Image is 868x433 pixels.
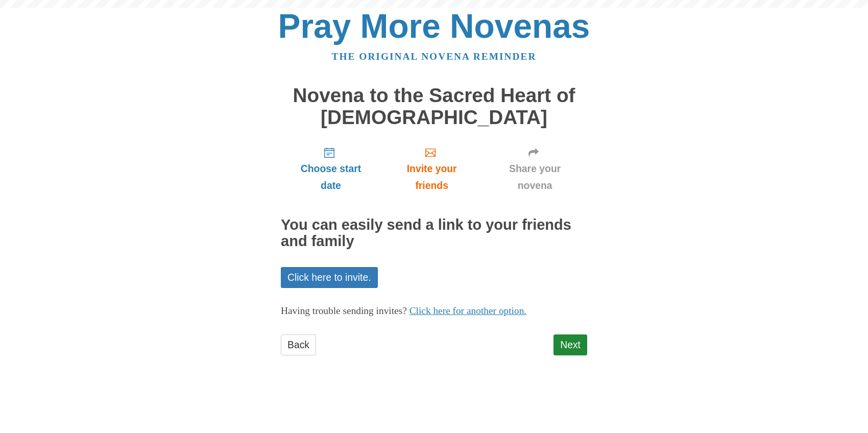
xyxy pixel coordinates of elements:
a: Click here for another option. [409,305,527,316]
a: Back [281,334,316,355]
span: Invite your friends [391,160,472,194]
a: Pray More Novenas [278,7,590,45]
a: Click here to invite. [281,267,378,288]
span: Share your novena [493,160,577,194]
h2: You can easily send a link to your friends and family [281,217,587,250]
a: Share your novena [483,138,587,199]
span: Choose start date [291,160,371,194]
a: The original novena reminder [332,51,537,62]
h1: Novena to the Sacred Heart of [DEMOGRAPHIC_DATA] [281,85,587,128]
a: Next [553,334,587,355]
a: Invite your friends [381,138,483,199]
a: Choose start date [281,138,381,199]
span: Having trouble sending invites? [281,305,407,316]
